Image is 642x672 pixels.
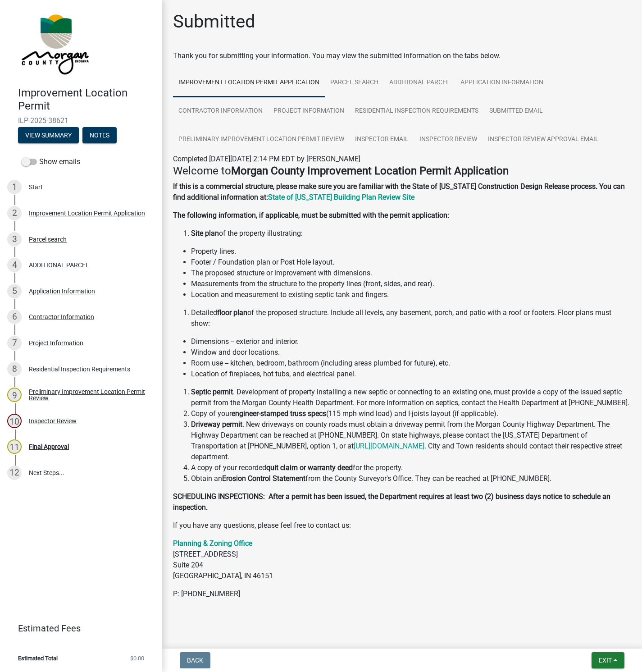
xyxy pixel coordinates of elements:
h4: Improvement Location Permit [18,87,155,113]
div: Preliminary Improvement Location Permit Review [29,389,148,401]
button: Exit [592,652,624,668]
li: Measurements from the structure to the property lines (front, sides, and rear). [191,279,631,289]
li: Location of fireplaces, hot tubs, and electrical panel. [191,369,631,379]
li: Location and measurement to existing septic tank and fingers. [191,289,631,300]
strong: floor plan [217,308,247,317]
a: Contractor Information [173,97,268,126]
div: 9 [7,388,22,402]
li: Obtain an from the County Surveyor's Office. They can be reached at [PHONE_NUMBER]. [191,473,631,484]
button: Back [180,652,210,668]
a: Submitted Email [484,97,548,126]
h1: Submitted [173,11,255,32]
a: Parcel search [325,69,384,97]
wm-modal-confirm: Summary [18,132,79,139]
li: Window and door locations. [191,347,631,358]
strong: Septic permit [191,388,233,396]
strong: The following information, if applicable, must be submitted with the permit application: [173,211,449,219]
li: Copy of your (115 mph wind load) and I-joists layout (if applicable). [191,408,631,419]
a: [URL][DOMAIN_NAME] [354,442,424,450]
div: Start [29,184,43,190]
strong: Erosion Control Statement [222,474,305,483]
a: Inspector Review [414,125,483,154]
strong: If this is a commercial structure, please make sure you are familiar with the State of [US_STATE]... [173,182,625,201]
div: 12 [7,466,22,480]
span: $0.00 [130,655,144,661]
span: ILP-2025-38621 [18,116,144,125]
p: [STREET_ADDRESS] Suite 204 [GEOGRAPHIC_DATA], IN 46151 [173,538,631,581]
div: 6 [7,310,22,324]
div: ADDITIONAL PARCEL [29,262,89,268]
p: If you have any questions, please feel free to contact us: [173,520,631,531]
span: Back [187,657,203,664]
div: 5 [7,284,22,298]
div: 11 [7,439,22,454]
div: 8 [7,362,22,376]
div: Contractor Information [29,314,94,320]
strong: Site plan [191,229,219,238]
li: . Development of property installing a new septic or connecting to an existing one, must provide ... [191,387,631,408]
div: Thank you for submitting your information. You may view the submitted information on the tabs below. [173,50,631,61]
div: 1 [7,180,22,194]
a: Residential Inspection Requirements [350,97,484,126]
a: Preliminary Improvement Location Permit Review [173,125,350,154]
strong: SCHEDULING INSPECTIONS: After a permit has been issued, the Department requires at least two (2) ... [173,492,610,512]
div: Improvement Location Permit Application [29,210,145,216]
li: . New driveways on county roads must obtain a driveway permit from the Morgan County Highway Depa... [191,419,631,462]
span: Estimated Total [18,655,58,661]
a: Planning & Zoning Office [173,539,252,548]
label: Show emails [22,156,80,167]
div: Residential Inspection Requirements [29,366,130,372]
div: Parcel search [29,236,67,242]
button: View Summary [18,127,79,143]
strong: Morgan County Improvement Location Permit Application [231,165,509,177]
wm-modal-confirm: Notes [82,132,117,139]
div: Inspector Review [29,418,77,424]
span: Completed [DATE][DATE] 2:14 PM EDT by [PERSON_NAME] [173,155,360,163]
a: Inspector Review Approval Email [483,125,604,154]
div: 2 [7,206,22,220]
li: of the property illustrating: [191,228,631,239]
li: Detailed of the proposed structure. Include all levels, any basement, porch, and patio with a roo... [191,307,631,329]
div: 10 [7,414,22,428]
li: A copy of your recorded for the property. [191,462,631,473]
a: ADDITIONAL PARCEL [384,69,455,97]
a: Estimated Fees [7,619,148,637]
div: 4 [7,258,22,272]
span: Exit [599,657,612,664]
li: Room use -- kitchen, bedroom, bathroom (including areas plumbed for future), etc. [191,358,631,369]
div: Application Information [29,288,95,294]
strong: engineer-stamped truss specs [232,409,326,418]
li: Property lines. [191,246,631,257]
li: The proposed structure or improvement with dimensions. [191,268,631,279]
h4: Welcome to [173,165,631,178]
li: Footer / Foundation plan or Post Hole layout. [191,257,631,268]
a: Improvement Location Permit Application [173,69,325,97]
img: Morgan County, Indiana [18,9,91,77]
a: State of [US_STATE] Building Plan Review Site [268,193,414,201]
button: Notes [82,127,117,143]
p: P: [PHONE_NUMBER] [173,589,631,599]
li: Dimensions -- exterior and interior. [191,336,631,347]
div: Project Information [29,340,83,346]
a: Application Information [455,69,549,97]
a: Inspector Email [350,125,414,154]
div: 3 [7,232,22,247]
div: 7 [7,336,22,350]
a: Project Information [268,97,350,126]
strong: quit claim or warranty deed [266,463,353,472]
strong: Driveway permit [191,420,242,429]
div: Final Approval [29,443,69,450]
